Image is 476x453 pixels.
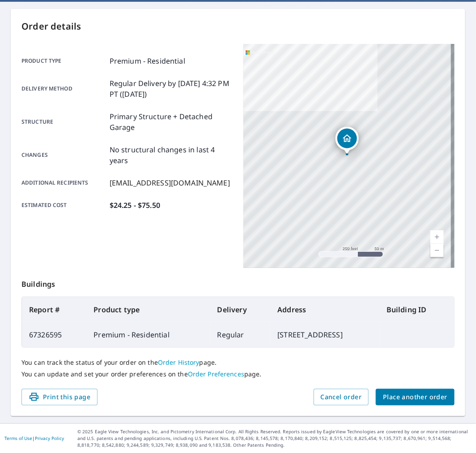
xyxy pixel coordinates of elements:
[21,20,455,33] p: Order details
[29,392,90,403] span: Print this page
[110,177,230,188] p: [EMAIL_ADDRESS][DOMAIN_NAME]
[21,177,106,188] p: Additional recipients
[4,435,32,441] a: Terms of Use
[188,370,244,378] a: Order Preferences
[21,78,106,99] p: Delivery method
[21,358,455,367] p: You can track the status of your order on the page.
[22,322,86,347] td: 67326595
[21,370,455,378] p: You can update and set your order preferences on the page.
[210,297,271,322] th: Delivery
[77,428,472,449] p: © 2025 Eagle View Technologies, Inc. and Pictometry International Corp. All Rights Reserved. Repo...
[210,322,271,347] td: Regular
[110,144,233,166] p: No structural changes in last 4 years
[86,322,210,347] td: Premium - Residential
[22,297,86,322] th: Report #
[430,244,444,257] a: Current Level 17, Zoom Out
[110,111,233,133] p: Primary Structure + Detached Garage
[376,389,455,406] button: Place another order
[321,392,362,403] span: Cancel order
[86,297,210,322] th: Product type
[21,268,455,297] p: Buildings
[336,127,359,155] div: Dropped pin, building 1, Residential property, 11418 S Kedzie Ave Chicago, IL 60655
[110,200,160,211] p: $24.25 - $75.50
[21,56,106,66] p: Product type
[21,111,106,133] p: Structure
[270,297,379,322] th: Address
[4,436,64,441] p: |
[383,392,447,403] span: Place another order
[110,56,185,66] p: Premium - Residential
[158,358,200,367] a: Order History
[21,144,106,166] p: Changes
[430,230,444,244] a: Current Level 17, Zoom In
[379,297,454,322] th: Building ID
[35,435,64,441] a: Privacy Policy
[21,200,106,211] p: Estimated cost
[21,389,98,406] button: Print this page
[110,78,233,99] p: Regular Delivery by [DATE] 4:32 PM PT ([DATE])
[270,322,379,347] td: [STREET_ADDRESS]
[314,389,369,406] button: Cancel order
